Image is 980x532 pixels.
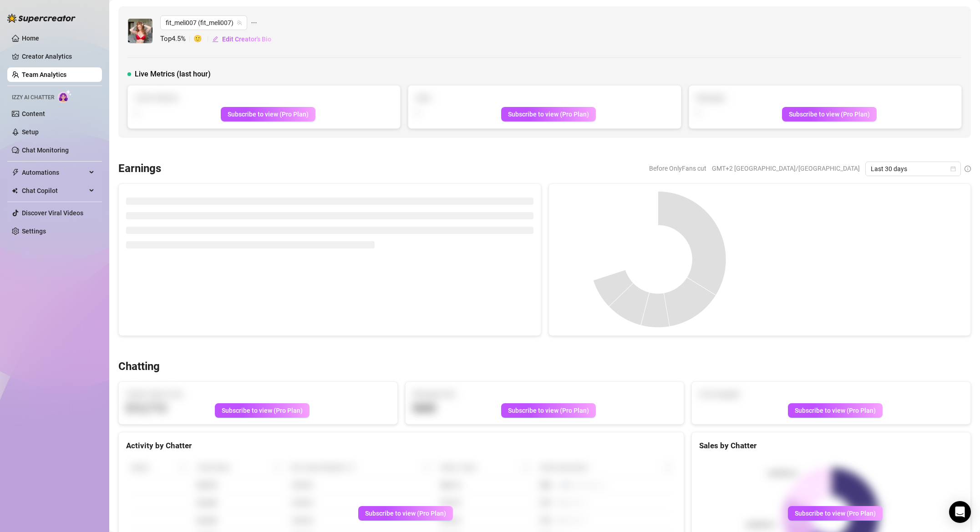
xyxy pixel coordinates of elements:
[712,162,860,175] span: GMT+2 [GEOGRAPHIC_DATA]/[GEOGRAPHIC_DATA]
[22,71,66,78] a: Team Analytics
[795,407,876,414] span: Subscribe to view (Pro Plan)
[699,440,963,452] div: Sales by Chatter
[22,35,39,42] a: Home
[118,360,160,374] h3: Chatting
[22,165,86,180] span: Automations
[22,110,45,117] a: Content
[237,20,242,25] span: team
[789,111,870,118] span: Subscribe to view (Pro Plan)
[58,90,72,103] img: AI Chatter
[22,209,83,217] a: Discover Viral Videos
[128,19,152,43] img: fit_meli007
[212,32,272,46] button: Edit Creator's Bio
[22,49,95,64] a: Creator Analytics
[950,166,956,172] span: calendar
[222,35,271,43] span: Edit Creator's Bio
[501,107,596,122] button: Subscribe to view (Pro Plan)
[222,407,303,414] span: Subscribe to view (Pro Plan)
[118,162,161,176] h3: Earnings
[12,169,19,176] span: thunderbolt
[649,162,706,175] span: Before OnlyFans cut
[22,128,39,136] a: Setup
[788,403,883,418] button: Subscribe to view (Pro Plan)
[22,147,69,154] a: Chat Monitoring
[365,510,446,517] span: Subscribe to view (Pro Plan)
[358,506,453,521] button: Subscribe to view (Pro Plan)
[965,166,971,172] span: info-circle
[871,162,955,176] span: Last 30 days
[160,34,193,45] span: Top 4.5 %
[221,107,315,122] button: Subscribe to view (Pro Plan)
[508,407,589,414] span: Subscribe to view (Pro Plan)
[508,111,589,118] span: Subscribe to view (Pro Plan)
[215,403,310,418] button: Subscribe to view (Pro Plan)
[126,440,676,452] div: Activity by Chatter
[135,69,211,80] span: Live Metrics (last hour)
[795,510,876,517] span: Subscribe to view (Pro Plan)
[501,403,596,418] button: Subscribe to view (Pro Plan)
[12,187,18,194] img: Chat Copilot
[782,107,877,122] button: Subscribe to view (Pro Plan)
[22,183,86,198] span: Chat Copilot
[251,15,257,30] span: ellipsis
[7,14,76,23] img: logo-BBDzfeDw.svg
[228,111,309,118] span: Subscribe to view (Pro Plan)
[193,34,212,45] span: 🙂
[166,16,242,30] span: fit_meli007 (fit_meli007)
[949,501,971,523] div: Open Intercom Messenger
[212,36,218,42] span: edit
[788,506,883,521] button: Subscribe to view (Pro Plan)
[22,228,46,235] a: Settings
[12,93,54,102] span: Izzy AI Chatter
